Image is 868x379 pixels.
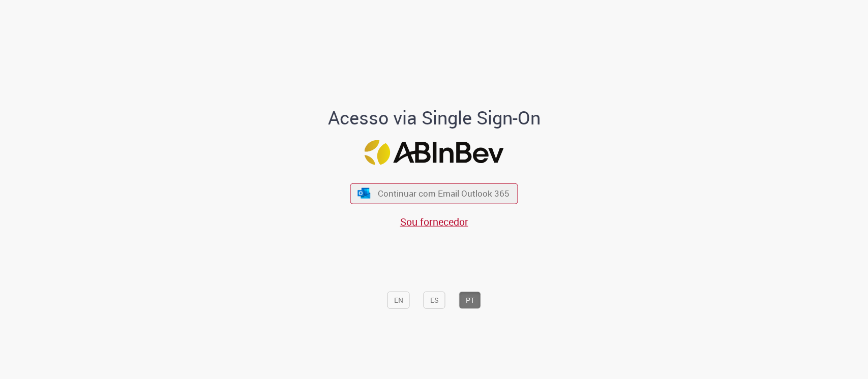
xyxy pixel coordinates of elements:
[350,183,518,204] button: ícone Azure/Microsoft 360 Continuar com Email Outlook 365
[365,140,504,165] img: Logo ABInBev
[387,291,410,308] button: EN
[293,108,575,128] h1: Acesso via Single Sign-On
[356,188,371,199] img: ícone Azure/Microsoft 360
[459,291,481,308] button: PT
[400,214,468,228] a: Sou fornecedor
[424,291,445,308] button: ES
[378,187,510,199] span: Continuar com Email Outlook 365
